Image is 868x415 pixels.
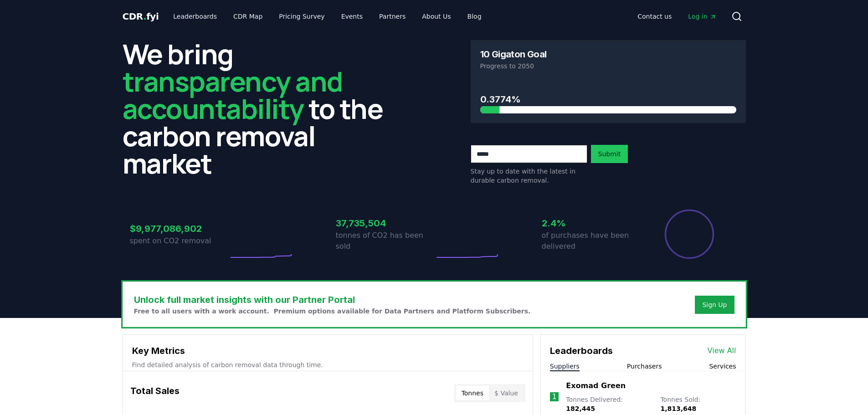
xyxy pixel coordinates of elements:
h2: We bring to the carbon removal market [123,40,398,177]
a: Exomad Green [566,380,626,391]
p: of purchases have been delivered [542,230,640,252]
h3: Total Sales [130,384,180,402]
h3: Leaderboards [550,344,613,358]
h3: 10 Gigaton Goal [480,50,547,59]
h3: 37,735,504 [336,216,434,230]
p: Stay up to date with the latest in durable carbon removal. [471,167,587,185]
h3: $9,977,086,902 [130,222,228,236]
a: CDR.fyi [123,10,159,23]
h3: Key Metrics [132,344,524,358]
span: . [143,11,146,22]
span: 182,445 [566,405,595,412]
div: Percentage of sales delivered [664,209,715,260]
p: Find detailed analysis of carbon removal data through time. [132,360,524,369]
button: Sign Up [695,296,734,314]
p: Tonnes Sold : [660,395,736,413]
h3: 0.3774% [480,92,736,106]
a: Contact us [630,8,679,25]
h3: Unlock full market insights with our Partner Portal [134,293,531,307]
a: Events [334,8,370,25]
p: spent on CO2 removal [130,236,228,246]
button: Tonnes [456,386,489,400]
a: Blog [460,8,489,25]
p: Tonnes Delivered : [566,395,651,413]
button: Suppliers [550,362,580,371]
p: Progress to 2050 [480,61,736,71]
nav: Main [630,8,724,25]
a: View All [708,345,736,356]
a: Partners [372,8,413,25]
h3: 2.4% [542,216,640,230]
p: tonnes of CO2 has been sold [336,230,434,252]
a: Pricing Survey [272,8,332,25]
span: transparency and accountability [123,62,343,127]
a: Sign Up [702,300,727,309]
span: Log in [688,12,716,21]
a: Leaderboards [166,8,224,25]
button: $ Value [489,386,524,400]
span: CDR fyi [123,11,159,22]
p: Free to all users with a work account. Premium options available for Data Partners and Platform S... [134,307,531,316]
a: Log in [681,8,724,25]
span: 1,813,648 [660,405,696,412]
a: CDR Map [226,8,270,25]
nav: Main [166,8,488,25]
p: 1 [552,391,556,402]
a: About Us [415,8,458,25]
button: Purchasers [627,362,662,371]
button: Services [709,362,736,371]
button: Submit [591,145,628,163]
